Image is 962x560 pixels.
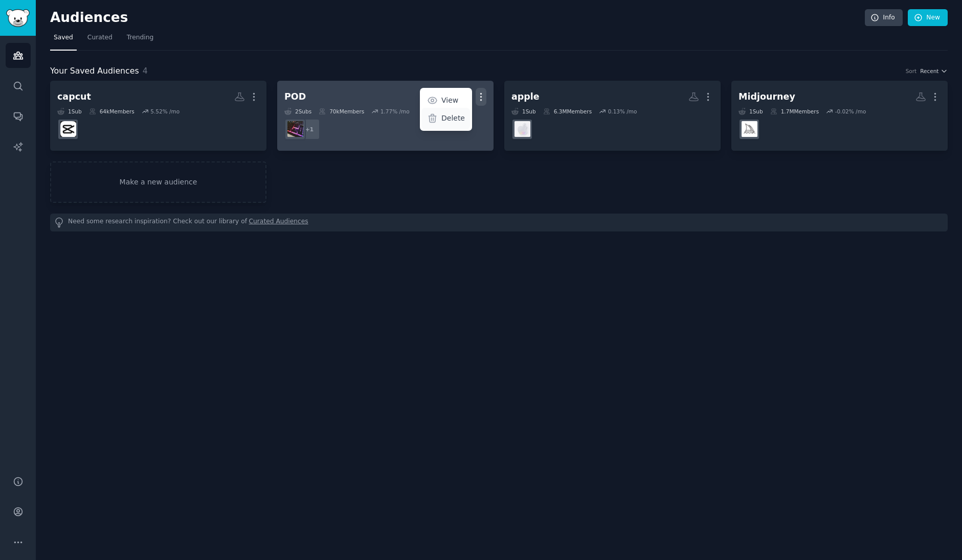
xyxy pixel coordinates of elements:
div: 0.13 % /mo [608,108,637,115]
span: 4 [143,66,148,76]
div: -0.02 % /mo [835,108,866,115]
img: GummySearch logo [6,9,30,27]
button: Recent [920,67,948,75]
div: 1 Sub [57,108,82,115]
a: New [908,9,948,27]
p: Delete [441,113,465,124]
h2: Audiences [50,10,865,26]
a: Curated Audiences [249,217,308,228]
div: 1 Sub [739,108,763,115]
div: 70k Members [319,108,364,115]
span: Your Saved Audiences [50,65,139,78]
span: Recent [920,67,938,75]
a: Make a new audience [50,161,266,203]
img: printondemand [287,121,303,137]
div: Midjourney [739,90,795,103]
a: Curated [84,30,116,51]
a: Trending [123,30,157,51]
a: capcut1Sub64kMembers5.52% /moCapCut [50,81,266,151]
div: Need some research inspiration? Check out our library of [50,214,948,231]
div: 6.3M Members [543,108,592,115]
div: 2 Sub s [284,108,311,115]
a: Midjourney1Sub1.7MMembers-0.02% /momidjourney [731,81,948,151]
div: 1 Sub [511,108,536,115]
a: Saved [50,30,77,51]
div: apple [511,90,540,103]
div: 1.7M Members [770,108,819,115]
div: capcut [57,90,91,103]
img: midjourney [742,121,757,137]
div: Sort [906,67,917,75]
div: POD [284,90,306,103]
span: Trending [127,33,153,42]
div: 5.52 % /mo [150,108,180,115]
div: + 1 [299,119,320,140]
p: View [441,95,458,106]
a: Info [865,9,903,27]
div: 64k Members [89,108,135,115]
a: apple1Sub6.3MMembers0.13% /moapple [504,81,721,151]
a: View [421,90,470,111]
img: CapCut [60,121,76,137]
span: Curated [87,33,113,42]
a: PODViewDelete2Subs70kMembers1.77% /mo+1printondemand [277,81,494,151]
span: Saved [54,33,73,42]
div: 1.77 % /mo [381,108,410,115]
img: apple [514,121,530,137]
